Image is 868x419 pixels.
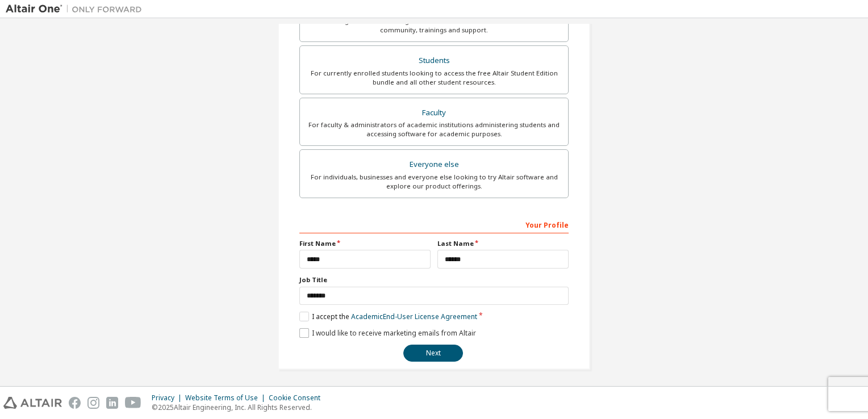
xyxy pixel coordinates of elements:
[307,53,561,69] div: Students
[87,397,99,409] img: instagram.svg
[351,312,477,321] a: Academic End-User License Agreement
[152,403,327,412] p: © 2025 Altair Engineering, Inc. All Rights Reserved.
[269,393,327,403] div: Cookie Consent
[437,239,569,248] label: Last Name
[307,157,561,173] div: Everyone else
[403,345,463,362] button: Next
[307,69,561,87] div: For currently enrolled students looking to access the free Altair Student Edition bundle and all ...
[3,397,62,409] img: altair_logo.svg
[307,16,561,35] div: For existing customers looking to access software downloads, HPC resources, community, trainings ...
[152,393,185,403] div: Privacy
[307,173,561,191] div: For individuals, businesses and everyone else looking to try Altair software and explore our prod...
[106,397,118,409] img: linkedin.svg
[125,397,141,409] img: youtube.svg
[185,393,269,403] div: Website Terms of Use
[307,120,561,139] div: For faculty & administrators of academic institutions administering students and accessing softwa...
[299,312,477,321] label: I accept the
[307,105,561,121] div: Faculty
[299,239,431,248] label: First Name
[299,328,476,338] label: I would like to receive marketing emails from Altair
[299,275,569,284] label: Job Title
[6,3,148,15] img: Altair One
[69,397,81,409] img: facebook.svg
[299,215,569,233] div: Your Profile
